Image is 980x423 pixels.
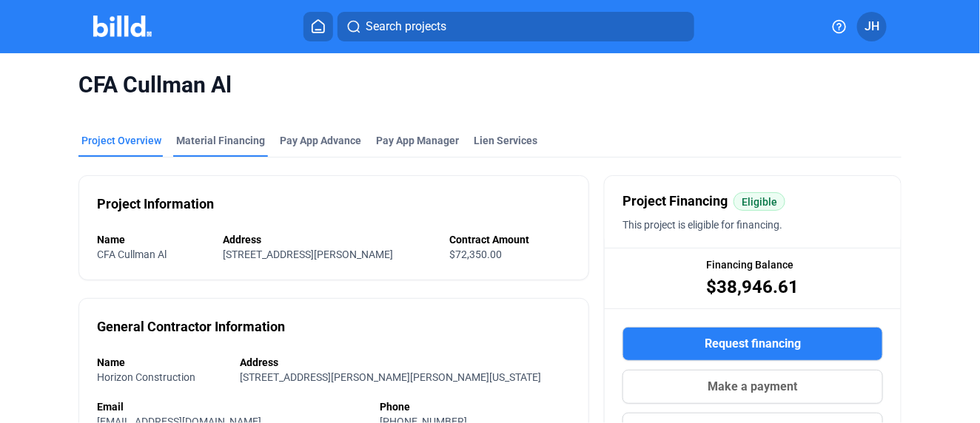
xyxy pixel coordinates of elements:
[223,248,393,260] span: [STREET_ADDRESS][PERSON_NAME]
[280,133,361,148] div: Pay App Advance
[176,133,265,148] div: Material Financing
[707,257,794,272] span: Financing Balance
[865,18,879,35] span: JH
[97,232,208,247] div: Name
[338,12,694,41] button: Search projects
[622,219,782,231] span: This project is eligible for financing.
[622,370,883,404] button: Make a payment
[622,191,728,211] span: Project Financing
[380,399,571,414] div: Phone
[376,133,459,148] span: Pay App Manager
[708,378,798,396] span: Make a payment
[93,16,152,37] img: Billd Company Logo
[240,355,571,370] div: Address
[97,355,225,370] div: Name
[223,232,434,247] div: Address
[707,275,799,299] span: $38,946.61
[449,232,571,247] div: Contract Amount
[622,327,883,361] button: Request financing
[97,371,195,383] span: Horizon Construction
[97,317,285,337] div: General Contractor Information
[705,335,801,353] span: Request financing
[81,133,161,148] div: Project Overview
[97,194,214,214] div: Project Information
[857,12,887,41] button: JH
[449,248,502,260] span: $72,350.00
[97,248,167,260] span: CFA Cullman Al
[97,399,365,414] div: Email
[734,192,785,211] mat-chip: Eligible
[366,18,446,35] span: Search projects
[240,371,541,383] span: [STREET_ADDRESS][PERSON_NAME][PERSON_NAME][US_STATE]
[78,71,902,99] span: CFA Cullman Al
[474,133,537,148] div: Lien Services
